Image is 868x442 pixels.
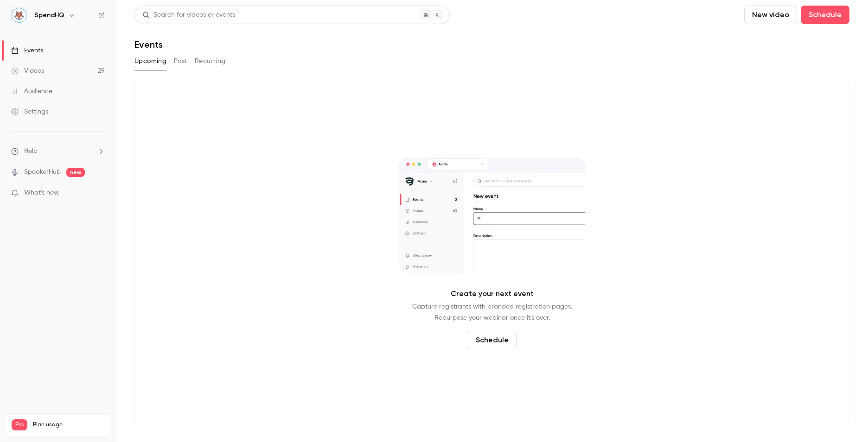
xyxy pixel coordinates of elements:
button: Upcoming [134,54,166,69]
span: new [66,168,85,177]
p: Create your next event [451,288,534,299]
iframe: Noticeable Trigger [94,189,105,197]
button: Recurring [195,54,226,69]
div: Videos [11,66,44,76]
div: Events [11,46,43,55]
h6: SpendHQ [34,11,64,20]
h1: Events [134,39,163,50]
div: Audience [11,87,52,96]
span: Plan usage [33,421,104,429]
button: Schedule [468,331,517,349]
img: SpendHQ [12,8,26,23]
a: SpeakerHub [24,167,61,177]
span: What's new [24,188,59,198]
p: Capture registrants with branded registration pages. Repurpose your webinar once it's over. [412,301,572,323]
span: Pro [12,419,27,430]
button: New video [744,6,797,24]
div: Settings [11,107,48,116]
li: help-dropdown-opener [11,146,105,156]
span: Help [24,146,38,156]
button: Past [174,54,187,69]
button: Schedule [801,6,849,24]
div: Search for videos or events [142,10,235,20]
